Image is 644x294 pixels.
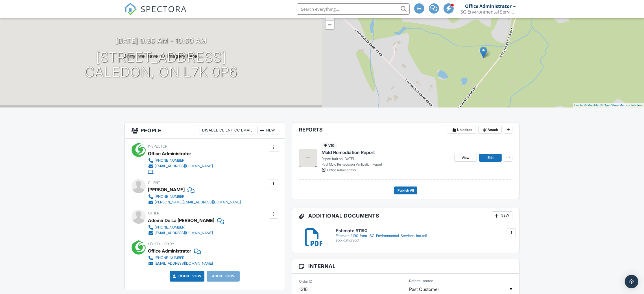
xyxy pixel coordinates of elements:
[200,126,255,135] div: Disable Client CC Email
[299,279,312,284] label: Order ID
[297,3,410,15] input: Search everything...
[409,278,433,284] label: Referral source
[155,164,213,168] div: [EMAIL_ADDRESS][DOMAIN_NAME]
[465,3,512,9] div: Office Administrator
[155,200,241,205] div: [PERSON_NAME][EMAIL_ADDRESS][DOMAIN_NAME]
[148,225,220,230] a: [PHONE_NUMBER]
[336,238,513,243] div: application/pdf
[148,242,174,246] span: Scheduled By
[155,261,213,266] div: [EMAIL_ADDRESS][DOMAIN_NAME]
[125,122,285,139] h3: People
[574,104,584,107] a: Leaflet
[141,3,187,15] span: SPECTORA
[155,158,186,163] div: [PHONE_NUMBER]
[148,149,191,158] div: Office Administrator
[292,259,519,274] h3: Internal
[148,185,185,194] div: [PERSON_NAME]
[292,208,519,224] h3: Additional Documents
[257,126,278,135] div: New
[148,181,160,185] span: Client
[148,144,168,148] span: Inspector
[148,211,160,215] span: Other
[625,275,638,288] div: Open Intercom Messenger
[336,228,513,243] a: Estimate #1190 Estimate_1190_from_ISG_Environmental_Services_Inc.pdf application/pdf
[573,103,644,108] div: |
[155,231,213,235] div: [EMAIL_ADDRESS][DOMAIN_NAME]
[148,199,241,205] a: [PERSON_NAME][EMAIL_ADDRESS][DOMAIN_NAME]
[125,3,137,15] img: The Best Home Inspection Software - Spectora
[115,37,207,45] h3: [DATE] 9:30 am - 10:00 am
[601,104,643,107] a: © OpenStreetMap contributors
[148,194,241,199] a: [PHONE_NUMBER]
[155,194,186,199] div: [PHONE_NUMBER]
[584,104,600,107] a: © MapTiler
[148,163,213,169] a: [EMAIL_ADDRESS][DOMAIN_NAME]
[326,21,334,29] a: Zoom out
[148,247,191,255] div: Office Administrator
[85,50,237,80] h1: [STREET_ADDRESS] Caledon, ON L7K 0P6
[148,158,213,163] a: [PHONE_NUMBER]
[155,256,186,260] div: [PHONE_NUMBER]
[148,255,213,261] a: [PHONE_NUMBER]
[148,261,213,266] a: [EMAIL_ADDRESS][DOMAIN_NAME]
[336,234,513,238] div: Estimate_1190_from_ISG_Environmental_Services_Inc.pdf
[460,9,516,15] div: ISG Environmental Services Inc
[125,8,187,19] a: SPECTORA
[172,273,202,279] a: Client View
[336,228,513,233] h6: Estimate #1190
[148,230,220,236] a: [EMAIL_ADDRESS][DOMAIN_NAME]
[155,225,186,230] div: [PHONE_NUMBER]
[492,211,512,220] div: New
[148,216,215,225] div: Ademir De La [PERSON_NAME]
